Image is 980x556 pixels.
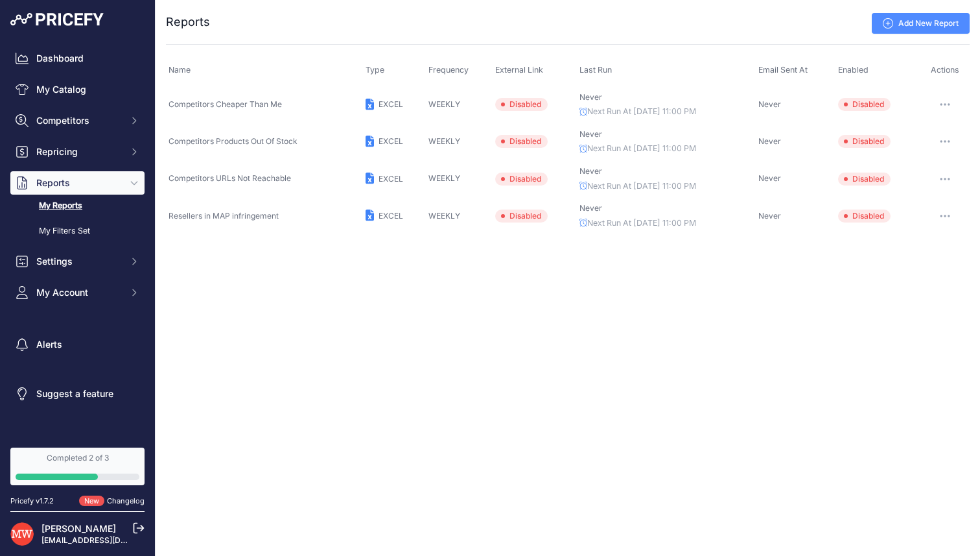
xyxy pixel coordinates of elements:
span: Competitors [36,114,121,127]
span: New [79,496,104,507]
span: Disabled [495,135,548,148]
span: EXCEL [379,211,403,221]
span: Last Run [579,65,612,75]
span: Disabled [838,135,891,148]
span: Frequency [428,65,469,75]
span: Never [579,129,602,139]
a: Changelog [107,496,145,505]
button: Repricing [10,140,145,163]
p: Next Run At [DATE] 11:00 PM [579,143,753,155]
span: Never [758,173,781,183]
span: Disabled [838,98,891,111]
span: Type [366,65,384,75]
a: Completed 2 of 3 [10,448,145,485]
span: EXCEL [379,174,403,184]
img: Pricefy Logo [10,13,104,26]
span: WEEKLY [428,99,460,109]
span: Never [758,211,781,221]
div: Completed 2 of 3 [16,453,139,463]
span: Competitors URLs Not Reachable [169,173,291,183]
span: Disabled [838,210,891,223]
span: Repricing [36,145,121,158]
span: Never [579,166,602,176]
button: My Account [10,281,145,304]
span: WEEKLY [428,136,460,146]
button: Settings [10,250,145,273]
a: My Catalog [10,78,145,101]
span: Disabled [495,98,548,111]
span: Disabled [495,210,548,223]
h2: Reports [166,13,210,31]
span: Resellers in MAP infringement [169,211,279,221]
span: EXCEL [379,99,403,109]
a: My Filters Set [10,220,145,243]
span: Competitors Products Out Of Stock [169,136,297,146]
p: Next Run At [DATE] 11:00 PM [579,106,753,118]
span: Name [169,65,191,75]
p: Next Run At [DATE] 11:00 PM [579,180,753,193]
span: Email Sent At [758,65,808,75]
a: [PERSON_NAME] [41,523,116,534]
button: Competitors [10,109,145,132]
span: Settings [36,255,121,268]
a: Add New Report [872,13,970,34]
span: Actions [931,65,959,75]
a: Suggest a feature [10,382,145,405]
span: WEEKLY [428,173,460,183]
a: [EMAIL_ADDRESS][DOMAIN_NAME] [41,535,177,545]
span: Never [758,136,781,146]
span: Reports [36,176,121,189]
a: Alerts [10,333,145,356]
span: Enabled [838,65,869,75]
span: My Account [36,286,121,299]
span: Never [758,99,781,109]
a: My Reports [10,195,145,217]
div: Pricefy v1.7.2 [10,496,54,507]
button: Reports [10,171,145,195]
span: WEEKLY [428,211,460,221]
a: Dashboard [10,47,145,70]
p: Next Run At [DATE] 11:00 PM [579,217,753,230]
span: Disabled [838,173,891,186]
nav: Sidebar [10,47,145,432]
span: Competitors Cheaper Than Me [169,99,282,109]
span: Disabled [495,173,548,186]
span: Never [579,203,602,213]
span: EXCEL [379,136,403,146]
span: External Link [495,65,543,75]
span: Never [579,92,602,102]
